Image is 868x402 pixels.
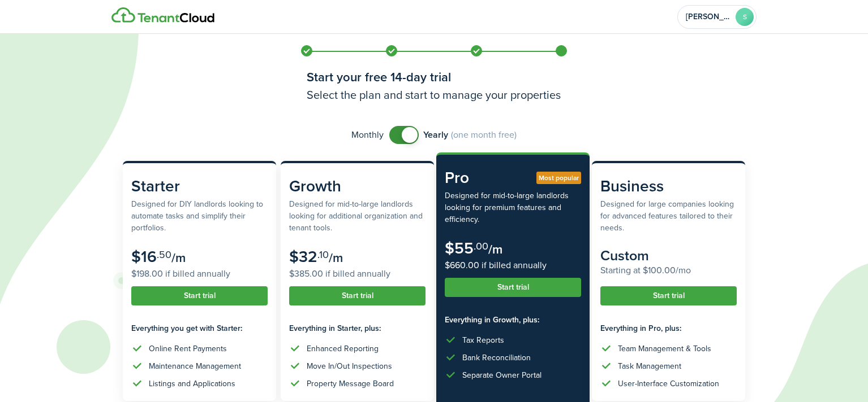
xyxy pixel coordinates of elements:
[618,343,711,355] div: Team Management & Tools
[289,322,426,334] subscription-pricing-card-features-title: Everything in Starter, plus:
[539,173,579,183] span: Most popular
[445,278,581,297] button: Start trial
[289,174,426,198] subscription-pricing-card-title: Growth
[149,360,241,372] div: Maintenance Management
[307,68,561,86] h1: Start your free 14-day trial
[307,378,394,390] div: Property Message Board
[307,343,379,355] div: Enhanced Reporting
[171,248,186,267] subscription-pricing-card-price-period: /m
[445,259,581,272] subscription-pricing-card-price-annual: $660.00 if billed annually
[600,198,737,234] subscription-pricing-card-description: Designed for large companies looking for advanced features tailored to their needs.
[600,174,737,198] subscription-pricing-card-title: Business
[307,360,392,372] div: Move In/Out Inspections
[445,190,581,225] subscription-pricing-card-description: Designed for mid-to-large landlords looking for premium features and efficiency.
[445,237,474,260] subscription-pricing-card-price-amount: $55
[289,245,317,268] subscription-pricing-card-price-amount: $32
[329,248,343,267] subscription-pricing-card-price-period: /m
[677,5,757,29] button: Open menu
[289,286,426,305] button: Start trial
[488,240,502,259] subscription-pricing-card-price-period: /m
[307,86,561,103] h3: Select the plan and start to manage your properties
[686,13,731,21] span: Sara
[736,8,754,26] avatar-text: S
[600,245,649,266] subscription-pricing-card-price-amount: Custom
[618,378,719,390] div: User-Interface Customization
[131,198,268,234] subscription-pricing-card-description: Designed for DIY landlords looking to automate tasks and simplify their portfolios.
[131,174,268,198] subscription-pricing-card-title: Starter
[289,198,426,234] subscription-pricing-card-description: Designed for mid-to-large landlords looking for additional organization and tenant tools.
[445,314,581,326] subscription-pricing-card-features-title: Everything in Growth, plus:
[149,343,227,355] div: Online Rent Payments
[618,360,681,372] div: Task Management
[131,286,268,305] button: Start trial
[600,322,737,334] subscription-pricing-card-features-title: Everything in Pro, plus:
[157,247,171,262] subscription-pricing-card-price-cents: .50
[131,322,268,334] subscription-pricing-card-features-title: Everything you get with Starter:
[462,334,504,346] div: Tax Reports
[131,267,268,281] subscription-pricing-card-price-annual: $198.00 if billed annually
[317,247,329,262] subscription-pricing-card-price-cents: .10
[289,267,426,281] subscription-pricing-card-price-annual: $385.00 if billed annually
[149,378,235,390] div: Listings and Applications
[462,369,542,381] div: Separate Owner Portal
[131,245,157,268] subscription-pricing-card-price-amount: $16
[445,166,581,190] subscription-pricing-card-title: Pro
[474,239,488,254] subscription-pricing-card-price-cents: .00
[462,352,531,364] div: Bank Reconciliation
[351,128,384,142] span: Monthly
[600,286,737,305] button: Start trial
[600,264,737,277] subscription-pricing-card-price-annual: Starting at $100.00/mo
[111,7,214,23] img: Logo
